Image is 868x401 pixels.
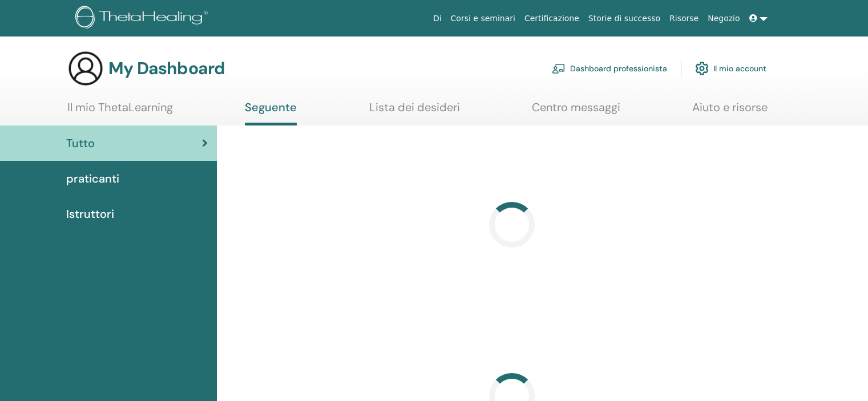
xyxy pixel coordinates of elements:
[665,8,703,29] a: Risorse
[532,100,620,123] a: Centro messaggi
[552,63,566,74] img: chalkboard-teacher.svg
[446,8,520,29] a: Corsi e seminari
[245,100,297,125] a: Seguente
[429,8,446,29] a: Di
[67,100,173,123] a: Il mio ThetaLearning
[67,50,104,87] img: generic-user-icon.jpg
[369,100,460,123] a: Lista dei desideri
[552,56,667,81] a: Dashboard professionista
[520,8,584,29] a: Certificazione
[108,58,225,79] h3: My Dashboard
[692,100,768,123] a: Aiuto e risorse
[66,205,114,222] span: Istruttori
[703,8,744,29] a: Negozio
[75,6,212,31] img: logo.png
[66,135,95,152] span: Tutto
[66,170,119,187] span: praticanti
[695,59,709,78] img: cog.svg
[584,8,665,29] a: Storie di successo
[695,56,766,81] a: Il mio account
